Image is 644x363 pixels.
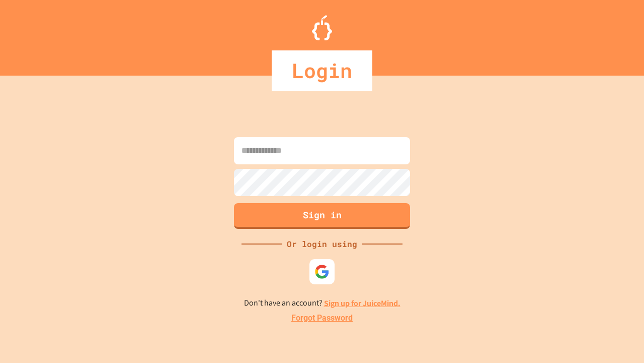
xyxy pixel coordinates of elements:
[244,297,400,310] p: Don't have an account?
[272,50,372,91] div: Login
[234,203,410,229] button: Sign in
[324,298,400,309] a: Sign up for JuiceMind.
[312,15,332,40] img: Logo.svg
[282,238,362,250] div: Or login using
[314,264,330,279] img: google-icon.svg
[291,312,353,324] a: Forgot Password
